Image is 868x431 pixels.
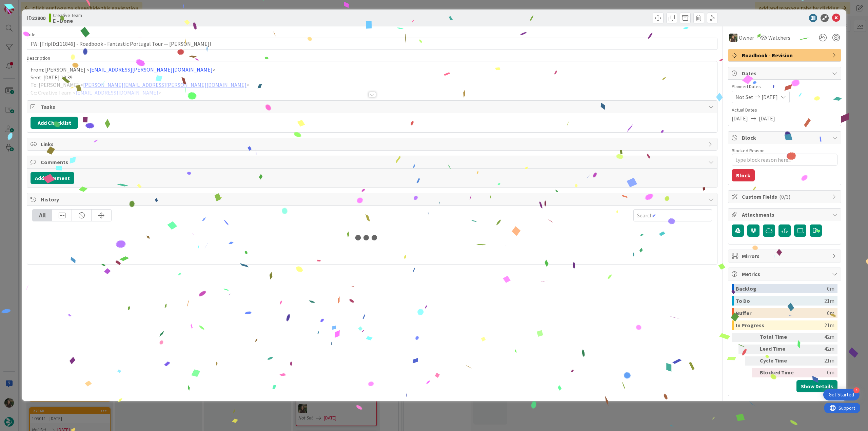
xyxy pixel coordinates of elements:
[760,333,797,342] div: Total Time
[31,74,714,81] p: Sent: [DATE] 10:39
[27,38,717,50] input: type card name here...
[41,158,705,166] span: Comments
[732,169,755,181] button: Block
[736,284,827,293] div: Backlog
[823,389,860,400] div: Open Get Started checklist, remaining modules: 4
[827,308,834,318] div: 0m
[732,106,837,114] span: Actual Dates
[742,270,829,278] span: Metrics
[729,34,737,42] img: IG
[829,391,854,398] div: Get Started
[827,284,834,293] div: 0m
[732,148,765,154] label: Blocked Reason
[768,34,790,42] span: Watchers
[824,320,834,330] div: 21m
[53,13,82,18] span: Creative Team
[735,93,753,101] span: Not Set
[27,32,36,38] label: Title
[760,356,797,366] div: Cycle Time
[742,69,829,77] span: Dates
[736,308,827,318] div: Buffer
[732,83,837,90] span: Planned Dates
[41,195,705,203] span: History
[759,114,775,122] span: [DATE]
[31,117,78,129] button: Add Checklist
[41,103,705,111] span: Tasks
[732,114,748,122] span: [DATE]
[31,172,74,184] button: Add Comment
[760,345,797,354] div: Lead Time
[800,345,834,354] div: 42m
[742,134,829,142] span: Block
[824,296,834,306] div: 21m
[32,15,45,21] b: 22800
[762,93,778,101] span: [DATE]
[800,356,834,366] div: 21m
[742,51,829,59] span: Roadbook - Revision
[800,333,834,342] div: 42m
[33,210,52,221] div: All
[633,209,712,221] input: Search...
[90,66,213,73] a: [EMAIL_ADDRESS][PERSON_NAME][DOMAIN_NAME]
[53,18,82,23] b: E - Done
[853,387,860,393] div: 4
[779,193,790,200] span: ( 0/3 )
[742,252,829,260] span: Mirrors
[739,34,754,42] span: Owner
[27,14,45,22] span: ID
[760,368,797,377] div: Blocked Time
[800,368,834,377] div: 0m
[27,55,50,61] span: Description
[14,1,31,9] span: Support
[736,296,824,306] div: To Do
[742,211,829,219] span: Attachments
[796,380,837,392] button: Show Details
[31,66,714,74] p: From: [PERSON_NAME] < >
[736,320,824,330] div: In Progress
[41,140,705,148] span: Links
[742,193,829,201] span: Custom Fields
